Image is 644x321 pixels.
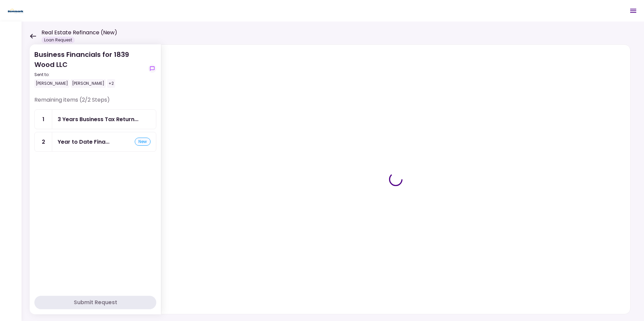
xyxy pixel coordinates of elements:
[41,37,75,43] div: Loan Request
[41,29,117,37] h1: Real Estate Refinance (New)
[35,132,52,151] div: 2
[7,6,25,16] img: Partner icon
[135,138,151,146] div: new
[71,79,106,88] div: [PERSON_NAME]
[148,65,156,73] button: show-messages
[34,109,156,129] a: 13 Years Business Tax Returns
[35,110,52,129] div: 1
[34,96,156,109] div: Remaining items (2/2 Steps)
[34,72,146,78] div: Sent to:
[34,296,156,309] button: Submit Request
[625,3,641,19] button: Open menu
[107,79,115,88] div: +2
[34,79,69,88] div: [PERSON_NAME]
[34,132,156,152] a: 2Year to Date Financialsnew
[74,298,117,307] div: Submit Request
[58,115,138,123] div: 3 Years Business Tax Returns
[34,49,146,88] div: Business Financials for 1839 Wood LLC
[58,138,109,146] div: Year to Date Financials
